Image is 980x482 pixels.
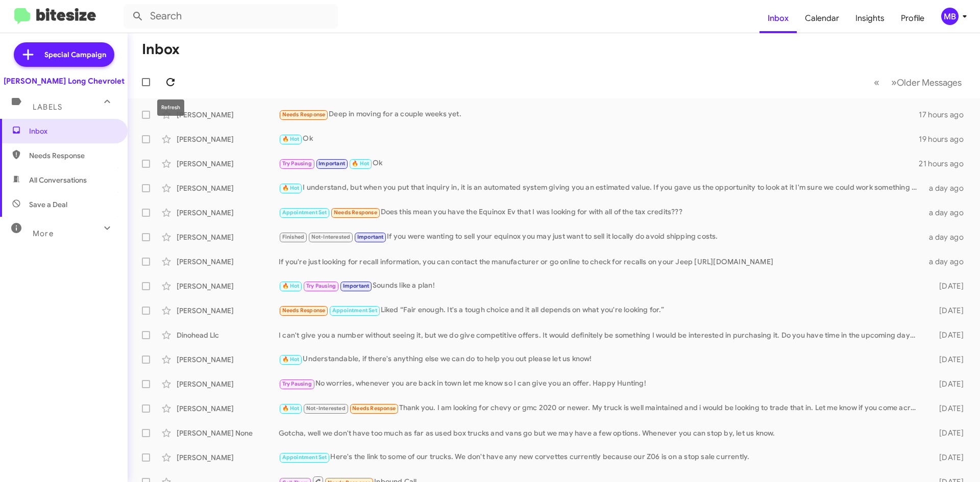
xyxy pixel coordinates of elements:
span: Inbox [29,126,116,136]
div: Gotcha, well we don't have too much as far as used box trucks and vans go but we may have a few o... [279,428,923,438]
span: Needs Response [334,209,377,216]
span: » [891,76,897,89]
div: a day ago [923,208,972,218]
span: Try Pausing [306,283,336,289]
span: Appointment Set [282,209,327,216]
div: [PERSON_NAME] [177,354,279,365]
a: Calendar [797,4,847,33]
span: Needs Response [352,405,396,412]
div: If you were wanting to sell your equinox you may just want to sell it locally do avoid shipping c... [279,231,923,243]
div: Liked “Fair enough. It's a tough choice and it all depends on what you're looking for.” [279,305,923,316]
div: Dinohead Llc [177,330,279,340]
div: [DATE] [923,306,972,316]
span: Appointment Set [332,307,377,314]
div: MB [941,8,959,25]
a: Insights [847,4,893,33]
div: Here's the link to some of our trucks. We don't have any new corvettes currently because our Z06 ... [279,451,923,463]
span: Needs Response [29,150,116,161]
div: Understandable, if there's anything else we can do to help you out please let us know! [279,353,923,365]
span: 🔥 Hot [282,283,300,289]
div: 17 hours ago [919,110,972,120]
button: MB [933,8,969,25]
span: 🔥 Hot [282,356,300,363]
div: [PERSON_NAME] [177,403,279,414]
span: Not-Interested [311,234,351,240]
div: Ok [279,133,919,145]
span: Try Pausing [282,160,312,167]
span: Important [343,283,370,289]
div: I can't give you a number without seeing it, but we do give competitive offers. It would definite... [279,330,923,340]
button: Next [885,72,968,93]
a: Profile [893,4,933,33]
div: [PERSON_NAME] [177,281,279,291]
div: 19 hours ago [919,134,972,144]
a: Special Campaign [14,42,114,67]
div: [PERSON_NAME] Long Chevrolet [4,76,125,86]
input: Search [124,4,338,29]
span: Not-Interested [306,405,346,412]
div: [DATE] [923,354,972,365]
nav: Page navigation example [868,72,968,93]
span: Try Pausing [282,380,312,387]
div: [PERSON_NAME] [177,257,279,267]
span: Labels [33,103,62,112]
span: 🔥 Hot [282,136,300,142]
div: [DATE] [923,403,972,414]
div: [PERSON_NAME] [177,159,279,169]
span: Finished [282,234,305,240]
div: [PERSON_NAME] [177,232,279,242]
span: Needs Response [282,307,326,314]
div: [DATE] [923,379,972,389]
span: Special Campaign [44,49,106,60]
div: a day ago [923,257,972,267]
div: Sounds like a plan! [279,280,923,292]
span: 🔥 Hot [282,185,300,191]
div: [DATE] [923,330,972,340]
a: Inbox [759,4,797,33]
span: Older Messages [897,77,962,88]
div: [DATE] [923,281,972,291]
div: 21 hours ago [919,159,972,169]
div: Does this mean you have the Equinox Ev that I was looking for with all of the tax credits??? [279,207,923,218]
div: [PERSON_NAME] [177,306,279,316]
div: No worries, whenever you are back in town let me know so I can give you an offer. Happy Hunting! [279,378,923,390]
h1: Inbox [142,41,180,58]
div: Ok [279,158,919,169]
div: Refresh [157,99,184,116]
span: « [874,76,879,89]
div: [PERSON_NAME] [177,452,279,463]
div: If you're just looking for recall information, you can contact the manufacturer or go online to c... [279,257,923,267]
span: Appointment Set [282,454,327,461]
span: More [33,229,54,238]
span: Important [357,234,384,240]
div: Deep in moving for a couple weeks yet. [279,109,919,120]
div: [PERSON_NAME] [177,134,279,144]
div: [PERSON_NAME] [177,208,279,218]
div: [PERSON_NAME] None [177,428,279,438]
div: a day ago [923,183,972,193]
div: I understand, but when you put that inquiry in, it is an automated system giving you an estimated... [279,182,923,194]
div: [PERSON_NAME] [177,379,279,389]
div: [PERSON_NAME] [177,183,279,193]
span: All Conversations [29,175,87,185]
div: [PERSON_NAME] [177,110,279,120]
button: Previous [868,72,886,93]
span: Needs Response [282,111,326,118]
div: a day ago [923,232,972,242]
div: Thank you. I am looking for chevy or gmc 2020 or newer. My truck is well maintained and i would b... [279,402,923,414]
span: Save a Deal [29,199,67,210]
div: [DATE] [923,428,972,438]
div: [DATE] [923,452,972,463]
span: 🔥 Hot [282,405,300,412]
span: Important [318,160,345,167]
span: 🔥 Hot [352,160,369,167]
